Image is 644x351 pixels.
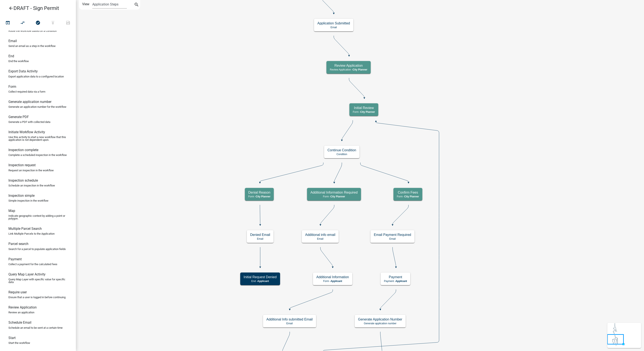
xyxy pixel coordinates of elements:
p: Email [374,237,411,240]
h6: Start [8,336,16,340]
h6: Map [8,209,15,213]
button: Save [60,19,76,28]
button: No problems [30,19,46,28]
p: Generate application number [358,322,402,325]
p: Form - [353,110,375,113]
h6: Generate PDF [8,115,29,119]
h5: Additional Information [316,275,349,279]
i: search [134,2,139,8]
p: Ensure that a user is logged in before continuing [8,296,66,299]
h5: Application Submitted [317,21,350,25]
h6: Schedule Email [8,320,31,324]
h6: Email [8,39,17,43]
p: Collect required data via a form [8,90,45,93]
p: Email [266,322,313,325]
span: Applicant [257,280,269,283]
h6: Inspection simple [8,194,35,198]
p: End - [244,280,277,283]
p: Email [250,237,270,240]
button: search [133,2,140,8]
button: Test Workflow [0,19,15,28]
p: Condition [327,153,356,156]
p: Generate an application number for the workflow [8,105,66,108]
p: Schedule an inspection in the workflow [8,184,55,187]
button: Auto Layout [15,19,30,28]
p: Complete a scheduled inspection in the workflow [8,154,67,156]
i: publish [50,20,55,26]
p: Link Multiple Parcels to the Application [8,232,55,235]
h6: Generate application number [8,100,51,104]
h5: Additional info email [305,233,335,237]
p: Collect a payment for the calculated fees [8,263,57,266]
h5: Generate Application Number [358,317,402,321]
p: Email [305,237,335,240]
p: Start the workflow [8,342,30,344]
span: City Planner [360,110,375,113]
h5: Continue Condition [327,148,356,152]
p: Search for a parcel to populate application fields [8,248,66,250]
h6: Inspection complete [8,148,38,152]
h6: Review Application [8,305,37,309]
h5: Additional Info submitted Email [266,317,313,321]
p: Generate a PDF with collected data [8,121,50,123]
h6: Form [8,85,16,89]
h6: Require user [8,290,27,294]
span: City Planner [256,195,270,198]
h6: Query Map Layer Activity [8,272,46,276]
h5: Email Payment Required [374,233,411,237]
p: Export application data to a configured location [8,75,64,78]
p: Email [317,26,350,29]
p: Form - [397,195,419,198]
h5: Payment [384,275,407,279]
a: DRAFT - Sign Permit [3,3,69,13]
span: Applicant [396,280,407,283]
p: Review an application [8,311,34,314]
h6: Parcel search [8,242,28,246]
p: Query Map Layer with specific value for specific data [8,278,67,283]
p: Indicate geographic context by adding a point or polygon. [8,214,67,220]
h6: Multiple Parcel Search [8,227,42,231]
span: City Planner [330,195,345,198]
p: Form - [310,195,358,198]
i: check_circle [35,20,40,26]
p: Payment - [384,280,407,283]
p: Use this activity to start a new workflow that this application is not dependent upon. [8,136,67,141]
h6: Payment [8,257,22,261]
p: Simple inspection in the workflow [8,199,48,202]
span: Applicant [331,280,342,283]
i: open_in_browser [5,20,10,26]
p: Form - [316,280,349,283]
p: End the workflow [8,60,29,62]
i: arrow_back [8,6,13,12]
h6: Export Data Activity [8,69,38,73]
h6: Initiate Workflow Activity [8,130,45,134]
h6: End [8,54,14,58]
p: Route the workflow based on a condition [8,29,57,32]
h5: Denial Reason [248,190,270,194]
p: Schedule an email to be sent at a certain time [8,326,63,329]
h5: Confirm Fees [397,190,419,194]
i: compare_arrows [20,20,25,26]
h5: Initial Request Denied [244,275,277,279]
span: City Planner [404,195,419,198]
h5: Denied Email [250,233,270,237]
h5: Additional Information Required [310,190,358,194]
button: Publish [45,19,60,28]
h5: Review Application [330,64,367,68]
i: save [66,20,71,26]
p: Review Application - [330,68,367,71]
p: Form - [248,195,270,198]
h5: Initial Review [353,106,375,110]
div: Workflow actions [0,19,76,29]
h6: Inspection request [8,163,36,167]
p: Send an email as a step in the workflow [8,45,56,47]
h6: Inspection schedule [8,178,38,182]
span: City Planner [353,68,367,71]
p: Request an inspection in the workflow [8,169,54,172]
